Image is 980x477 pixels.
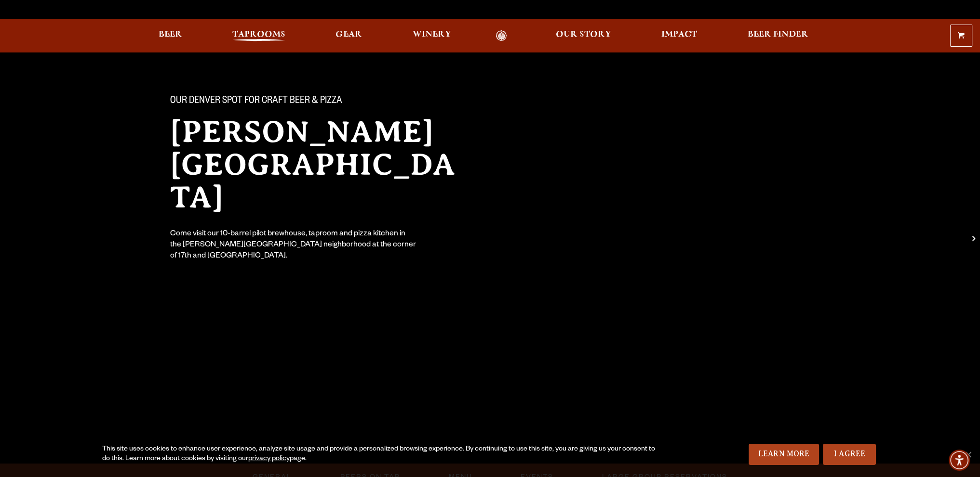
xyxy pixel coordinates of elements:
[226,30,292,41] a: Taprooms
[413,31,451,39] span: Winery
[661,31,697,39] span: Impact
[741,30,814,41] a: Beer Finder
[170,229,417,262] div: Come visit our 10-barrel pilot brewhouse, taproom and pizza kitchen in the [PERSON_NAME][GEOGRAPH...
[170,95,342,108] span: Our Denver spot for craft beer & pizza
[550,30,618,41] a: Our Story
[655,30,703,41] a: Impact
[747,31,808,39] span: Beer Finder
[248,455,290,463] a: privacy policy
[159,31,182,39] span: Beer
[483,30,520,41] a: Odell Home
[949,450,970,471] div: Accessibility Menu
[102,445,661,464] div: This site uses cookies to enhance user experience, analyze site usage and provide a personalized ...
[336,31,362,39] span: Gear
[749,444,819,465] a: Learn More
[406,30,457,41] a: Winery
[329,30,368,41] a: Gear
[152,30,188,41] a: Beer
[556,31,611,39] span: Our Story
[170,116,471,214] h2: [PERSON_NAME][GEOGRAPHIC_DATA]
[823,444,876,465] a: I Agree
[232,31,285,39] span: Taprooms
